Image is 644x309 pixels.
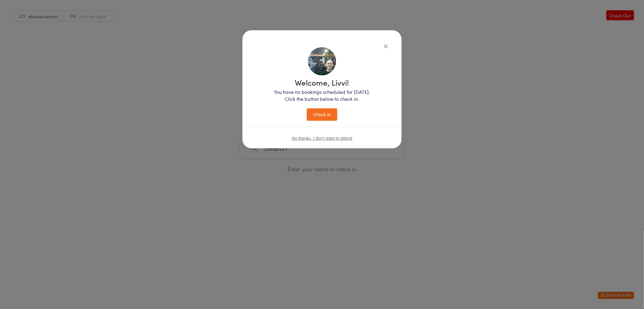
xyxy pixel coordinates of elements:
p: You have no bookings scheduled for [DATE]. Click the button below to check in. [274,88,370,102]
h1: Welcome, Livvi! [274,78,370,86]
img: image1745305607.png [308,47,336,75]
button: Check in [307,108,337,121]
button: No thanks, I don't want to attend [292,136,352,141]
